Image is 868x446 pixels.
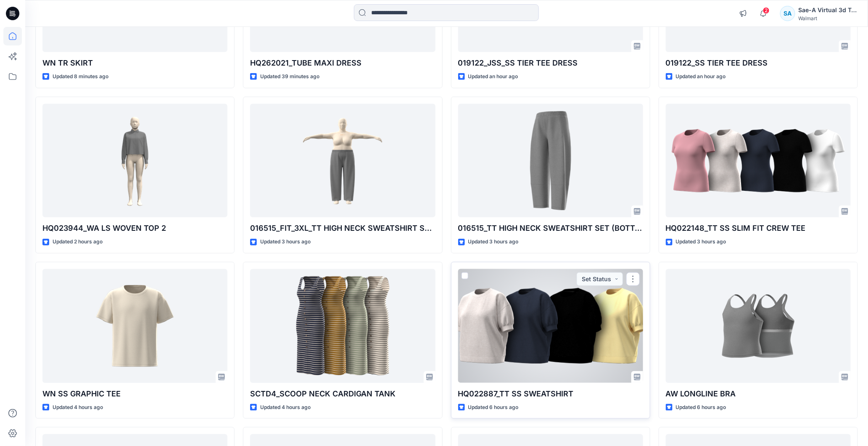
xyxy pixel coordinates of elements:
[763,7,770,14] span: 2
[468,403,519,412] p: Updated 6 hours ago
[53,238,103,246] p: Updated 2 hours ago
[42,388,227,400] p: WN SS GRAPHIC TEE
[42,222,227,234] p: HQ023944_WA LS WOVEN TOP 2
[799,5,857,15] div: Sae-A Virtual 3d Team
[458,388,643,400] p: HQ022887_TT SS SWEATSHIRT
[676,238,726,246] p: Updated 3 hours ago
[260,72,319,81] p: Updated 39 minutes ago
[468,72,518,81] p: Updated an hour ago
[260,238,311,246] p: Updated 3 hours ago
[676,403,726,412] p: Updated 6 hours ago
[250,388,435,400] p: SCTD4_SCOOP NECK CARDIGAN TANK
[458,104,643,218] a: 016515_TT HIGH NECK SWEATSHIRT SET (BOTTOM)
[780,6,795,21] div: SA
[42,57,227,69] p: WN TR SKIRT
[666,388,851,400] p: AW LONGLINE BRA
[666,57,851,69] p: 019122_SS TIER TEE DRESS
[42,269,227,383] a: WN SS GRAPHIC TEE
[799,15,857,21] div: Walmart
[250,57,435,69] p: HQ262021_TUBE MAXI DRESS
[260,403,311,412] p: Updated 4 hours ago
[458,57,643,69] p: 019122_JSS_SS TIER TEE DRESS
[250,104,435,218] a: 016515_FIT_3XL_TT HIGH NECK SWEATSHIRT SET (BOTTOM)
[666,269,851,383] a: AW LONGLINE BRA
[666,104,851,218] a: HQ022148_TT SS SLIM FIT CREW TEE
[250,269,435,383] a: SCTD4_SCOOP NECK CARDIGAN TANK
[250,222,435,234] p: 016515_FIT_3XL_TT HIGH NECK SWEATSHIRT SET (BOTTOM)
[53,72,108,81] p: Updated 8 minutes ago
[42,104,227,218] a: HQ023944_WA LS WOVEN TOP 2
[53,403,103,412] p: Updated 4 hours ago
[458,269,643,383] a: HQ022887_TT SS SWEATSHIRT
[666,222,851,234] p: HQ022148_TT SS SLIM FIT CREW TEE
[468,238,519,246] p: Updated 3 hours ago
[458,222,643,234] p: 016515_TT HIGH NECK SWEATSHIRT SET (BOTTOM)
[676,72,726,81] p: Updated an hour ago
